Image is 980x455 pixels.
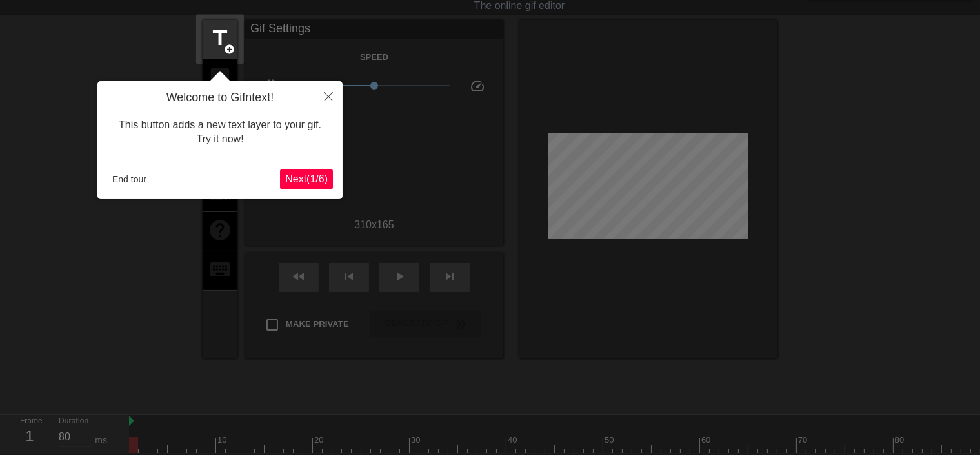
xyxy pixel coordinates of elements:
button: Close [314,81,343,111]
span: Next ( 1 / 6 ) [285,173,328,184]
h4: Welcome to Gifntext! [107,91,333,105]
button: Next [280,169,333,189]
button: End tour [107,169,152,189]
div: This button adds a new text layer to your gif. Try it now! [107,105,333,160]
